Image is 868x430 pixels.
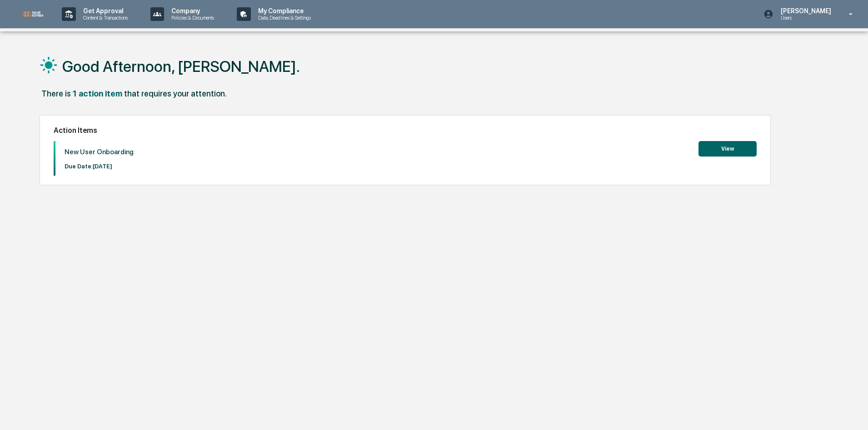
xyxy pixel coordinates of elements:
div: 1 action item [73,89,122,98]
h2: Action Items [54,126,757,135]
div: that requires your attention. [124,89,227,98]
p: Due Date: [DATE] [65,163,134,170]
div: There is [41,89,71,98]
button: View [698,141,757,157]
a: View [698,144,757,152]
h1: Good Afternoon, [PERSON_NAME]. [62,57,300,76]
p: New User Onboarding [65,148,134,156]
